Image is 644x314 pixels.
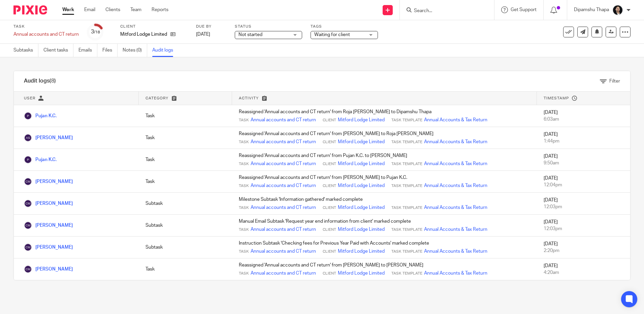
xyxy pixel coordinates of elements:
[139,105,232,127] td: Task
[544,138,623,145] div: 1:44pm
[424,204,487,211] a: Annual Accounts & Tax Return
[251,160,316,167] a: Annual accounts and CT return
[146,96,168,100] span: Category
[239,271,249,276] span: Task
[391,183,422,189] span: Task Template
[24,243,32,251] img: Christina Maharjan
[424,270,487,277] a: Annual Accounts & Tax Return
[238,32,262,37] span: Not started
[338,138,385,145] a: Mitford Lodge Limited
[323,183,336,189] span: Client
[24,223,73,228] a: [PERSON_NAME]
[239,205,249,211] span: Task
[239,118,249,123] span: Task
[537,105,630,127] td: [DATE]
[232,215,537,237] td: Manual Email Subtask 'Request year end information from client' marked complete
[232,105,537,127] td: Reassigned 'Annual accounts and CT return' from Roja [PERSON_NAME] to Dipamshu Thapa
[239,96,259,100] span: Activity
[232,171,537,193] td: Reassigned 'Annual accounts and CT return' from [PERSON_NAME] to Pujan K.C.
[139,127,232,149] td: Task
[139,258,232,280] td: Task
[251,182,316,189] a: Annual accounts and CT return
[251,204,316,211] a: Annual accounts and CT return
[123,44,147,57] a: Notes (0)
[196,24,226,29] label: Due by
[391,139,422,145] span: Task Template
[424,182,487,189] a: Annual Accounts & Tax Return
[391,271,422,276] span: Task Template
[102,44,118,57] a: Files
[239,227,249,232] span: Task
[338,226,385,233] a: Mitford Lodge Limited
[24,135,73,140] a: [PERSON_NAME]
[24,112,32,120] img: Pujan K.C.
[13,5,47,14] img: Pixie
[544,160,623,166] div: 9:50am
[232,237,537,258] td: Instruction Subtask 'Checking fees for Previous Year Paid with Accounts' marked complete
[84,6,95,13] a: Email
[314,32,350,37] span: Waiting for client
[544,247,623,254] div: 2:20pm
[413,8,474,14] input: Search
[338,117,385,123] a: Mitford Lodge Limited
[391,118,422,123] span: Task Template
[323,271,336,276] span: Client
[424,160,487,167] a: Annual Accounts & Tax Return
[609,79,620,84] span: Filter
[62,6,74,13] a: Work
[13,31,79,38] div: Annual accounts and CT return
[232,127,537,149] td: Reassigned 'Annual accounts and CT return' from [PERSON_NAME] to Roja [PERSON_NAME]
[391,161,422,167] span: Task Template
[612,5,623,15] img: Dipamshu2.jpg
[239,161,249,167] span: Task
[511,7,537,12] span: Get Support
[544,203,623,210] div: 12:03pm
[323,139,336,145] span: Client
[24,178,32,186] img: Christina Maharjan
[323,227,336,232] span: Client
[24,179,73,184] a: [PERSON_NAME]
[251,248,316,255] a: Annual accounts and CT return
[537,215,630,237] td: [DATE]
[24,157,57,162] a: Pujan K.C.
[391,227,422,232] span: Task Template
[391,205,422,211] span: Task Template
[78,44,97,57] a: Emails
[537,193,630,215] td: [DATE]
[91,28,100,36] div: 3
[152,6,168,13] a: Reports
[323,161,336,167] span: Client
[544,96,569,100] span: Timestamp
[152,44,178,57] a: Audit logs
[120,24,188,29] label: Client
[323,205,336,211] span: Client
[139,237,232,258] td: Subtask
[130,6,141,13] a: Team
[251,270,316,277] a: Annual accounts and CT return
[323,118,336,123] span: Client
[537,171,630,193] td: [DATE]
[338,182,385,189] a: Mitford Lodge Limited
[338,270,385,277] a: Mitford Lodge Limited
[338,248,385,255] a: Mitford Lodge Limited
[424,117,487,123] a: Annual Accounts & Tax Return
[24,265,32,273] img: Christina Maharjan
[139,149,232,171] td: Task
[24,267,73,272] a: [PERSON_NAME]
[424,226,487,233] a: Annual Accounts & Tax Return
[544,269,623,276] div: 4:20am
[232,149,537,171] td: Reassigned 'Annual accounts and CT return' from Pujan K.C. to [PERSON_NAME]
[120,31,167,38] p: Mitford Lodge Limited
[537,127,630,149] td: [DATE]
[574,6,609,13] p: Dipamshu Thapa
[105,6,120,13] a: Clients
[139,215,232,237] td: Subtask
[323,249,336,254] span: Client
[24,156,32,164] img: Pujan K.C.
[239,183,249,189] span: Task
[537,149,630,171] td: [DATE]
[424,248,487,255] a: Annual Accounts & Tax Return
[24,245,73,250] a: [PERSON_NAME]
[235,24,302,29] label: Status
[196,32,210,37] span: [DATE]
